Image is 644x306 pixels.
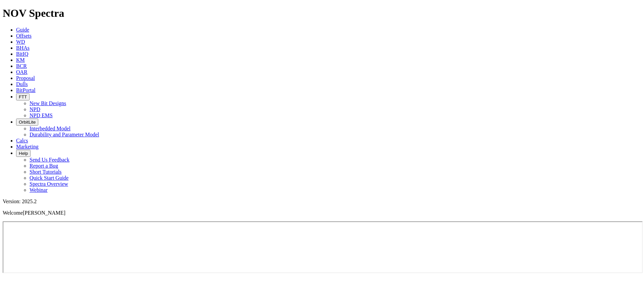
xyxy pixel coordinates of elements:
[16,63,27,69] a: BCR
[19,151,28,156] span: Help
[23,210,65,216] span: [PERSON_NAME]
[19,94,27,99] span: FTT
[3,7,641,19] h1: NOV Spectra
[30,106,40,112] a: NPD
[30,113,53,118] a: NPD EMS
[16,39,25,45] a: WD
[16,45,30,51] a: BHAs
[16,119,38,126] button: OrbitLite
[30,181,68,187] a: Spectra Overview
[16,57,25,63] a: KM
[30,157,69,163] a: Send Us Feedback
[16,75,35,81] a: Proposal
[16,138,28,143] a: Calcs
[30,132,99,137] a: Durability and Parameter Model
[19,120,36,125] span: OrbitLite
[16,27,29,33] a: Guide
[30,126,70,131] a: Interbedded Model
[16,69,28,75] a: OAR
[16,51,28,57] a: BitIQ
[3,199,641,205] div: Version: 2025.2
[3,210,641,216] p: Welcome
[16,87,36,93] a: BitPortal
[16,33,32,39] a: Offsets
[16,81,28,87] a: Dulls
[16,150,31,157] button: Help
[30,163,58,169] a: Report a Bug
[16,144,39,149] a: Marketing
[16,93,30,100] button: FTT
[30,100,66,106] a: New Bit Designs
[30,169,62,175] a: Short Tutorials
[30,175,68,181] a: Quick Start Guide
[30,187,48,193] a: Webinar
